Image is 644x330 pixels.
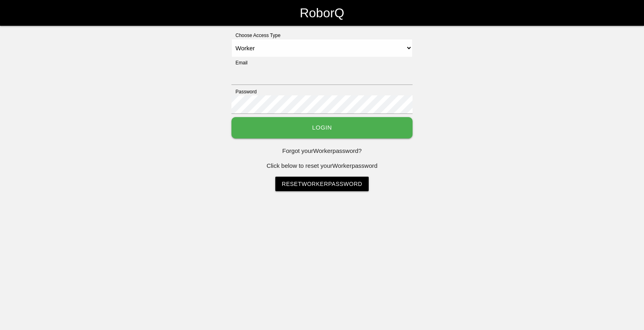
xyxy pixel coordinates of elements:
[275,177,369,191] a: ResetWorkerPassword
[231,32,281,39] label: Choose Access Type
[231,59,248,66] label: Email
[231,146,413,156] p: Forgot your Worker password?
[231,161,413,171] p: Click below to reset your Worker password
[231,117,413,138] button: Login
[231,88,257,95] label: Password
